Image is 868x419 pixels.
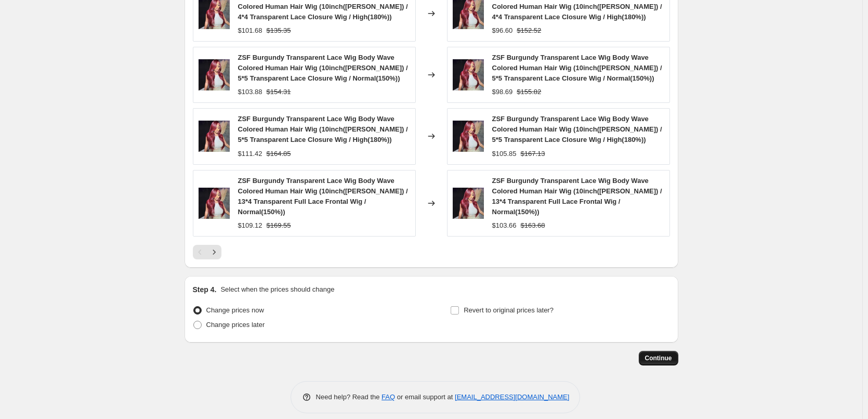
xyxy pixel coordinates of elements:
span: Continue [645,354,672,362]
img: 950-11_6cdfbd80-3371-446f-8efd-bea31215a98a_80x.jpg [453,121,484,152]
span: $105.85 [492,150,517,158]
span: $155.82 [517,88,541,96]
span: $167.13 [521,150,545,158]
p: Select when the prices should change [220,284,334,295]
a: [EMAIL_ADDRESS][DOMAIN_NAME] [455,393,569,401]
span: $163.68 [521,221,545,229]
img: 950-11_6cdfbd80-3371-446f-8efd-bea31215a98a_80x.jpg [453,188,484,219]
a: FAQ [382,393,395,401]
span: ZSF Burgundy Transparent Lace Wig Body Wave Colored Human Hair Wig (10inch([PERSON_NAME]) / 5*5 T... [492,54,662,82]
span: $169.55 [267,221,291,229]
span: Need help? Read the [316,393,382,401]
span: $154.31 [267,88,291,96]
img: 950-11_6cdfbd80-3371-446f-8efd-bea31215a98a_80x.jpg [453,59,484,90]
span: $135.35 [267,27,291,34]
span: $101.68 [238,27,262,34]
span: $103.66 [492,221,517,229]
img: 950-11_6cdfbd80-3371-446f-8efd-bea31215a98a_80x.jpg [199,188,230,219]
span: Change prices now [206,306,264,314]
span: ZSF Burgundy Transparent Lace Wig Body Wave Colored Human Hair Wig (10inch([PERSON_NAME]) / 5*5 T... [492,115,662,143]
span: ZSF Burgundy Transparent Lace Wig Body Wave Colored Human Hair Wig (10inch([PERSON_NAME]) / 13*4 ... [492,177,662,216]
img: 950-11_6cdfbd80-3371-446f-8efd-bea31215a98a_80x.jpg [199,59,230,90]
img: 950-11_6cdfbd80-3371-446f-8efd-bea31215a98a_80x.jpg [199,121,230,152]
span: ZSF Burgundy Transparent Lace Wig Body Wave Colored Human Hair Wig (10inch([PERSON_NAME]) / 5*5 T... [238,115,408,143]
span: or email support at [395,393,455,401]
span: $111.42 [238,150,262,158]
h2: Step 4. [193,284,217,295]
span: $164.85 [267,150,291,158]
nav: Pagination [193,245,221,259]
span: ZSF Burgundy Transparent Lace Wig Body Wave Colored Human Hair Wig (10inch([PERSON_NAME]) / 5*5 T... [238,54,408,82]
span: $152.52 [517,27,541,34]
span: ZSF Burgundy Transparent Lace Wig Body Wave Colored Human Hair Wig (10inch([PERSON_NAME]) / 13*4 ... [238,177,408,216]
span: $98.69 [492,88,513,96]
span: Change prices later [206,321,265,329]
button: Next [207,245,221,259]
span: $103.88 [238,88,262,96]
span: $96.60 [492,27,513,34]
span: $109.12 [238,221,262,229]
button: Continue [639,351,678,365]
span: Revert to original prices later? [464,306,554,314]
